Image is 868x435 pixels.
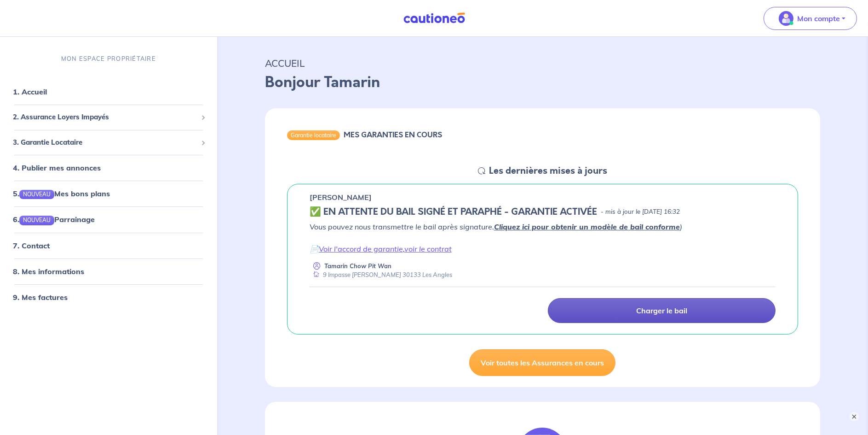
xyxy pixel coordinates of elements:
[13,293,68,302] a: 9. Mes factures
[489,165,607,176] h5: Les dernières mises à jours
[310,192,372,203] p: [PERSON_NAME]
[601,207,680,217] p: - mis à jour le [DATE] 16:32
[344,130,442,139] h6: MES GARANTIES EN COURS
[548,298,776,323] a: Charger le bail
[13,267,84,276] a: 8. Mes informations
[469,349,615,376] a: Voir toutes les Assurances en cours
[13,241,50,250] a: 7. Contact
[61,54,156,63] p: MON ESPACE PROPRIÉTAIRE
[4,159,213,177] div: 4. Publier mes annonces
[4,109,213,127] div: 2. Assurance Loyers Impayés
[13,164,101,173] a: 4. Publier mes annonces
[4,134,213,152] div: 3. Garantie Locataire
[4,83,213,101] div: 1. Accueil
[404,244,452,253] a: voir le contrat
[324,262,391,270] p: Tamarin Chow Pit Wan
[494,222,680,231] a: Cliquez ici pour obtenir un modèle de bail conforme
[13,88,47,97] a: 1. Accueil
[319,244,403,253] a: Voir l'accord de garantie
[4,262,213,281] div: 8. Mes informations
[850,412,859,421] button: ×
[4,211,213,229] div: 6.NOUVEAUParrainage
[13,112,197,123] span: 2. Assurance Loyers Impayés
[287,130,340,140] div: Garantie locataire
[4,185,213,203] div: 5.NOUVEAUMes bons plans
[764,7,857,30] button: illu_account_valid_menu.svgMon compte
[797,13,840,24] p: Mon compte
[310,270,452,279] div: 9 Impasse [PERSON_NAME] 30133 Les Angles
[310,206,597,217] h5: ✅️️️ EN ATTENTE DU BAIL SIGNÉ ET PARAPHÉ - GARANTIE ACTIVÉE
[310,244,452,253] em: 📄 ,
[13,137,197,148] span: 3. Garantie Locataire
[13,189,110,199] a: 5.NOUVEAUMes bons plans
[4,288,213,306] div: 9. Mes factures
[13,215,95,224] a: 6.NOUVEAUParrainage
[779,11,793,26] img: illu_account_valid_menu.svg
[265,71,820,94] p: Bonjour Tamarin
[310,206,776,217] div: state: CONTRACT-SIGNED, Context: IN-LANDLORD,IS-GL-CAUTION-IN-LANDLORD
[265,55,820,71] p: ACCUEIL
[4,236,213,255] div: 7. Contact
[400,12,469,24] img: Cautioneo
[310,222,682,231] em: Vous pouvez nous transmettre le bail après signature. )
[636,306,687,315] p: Charger le bail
